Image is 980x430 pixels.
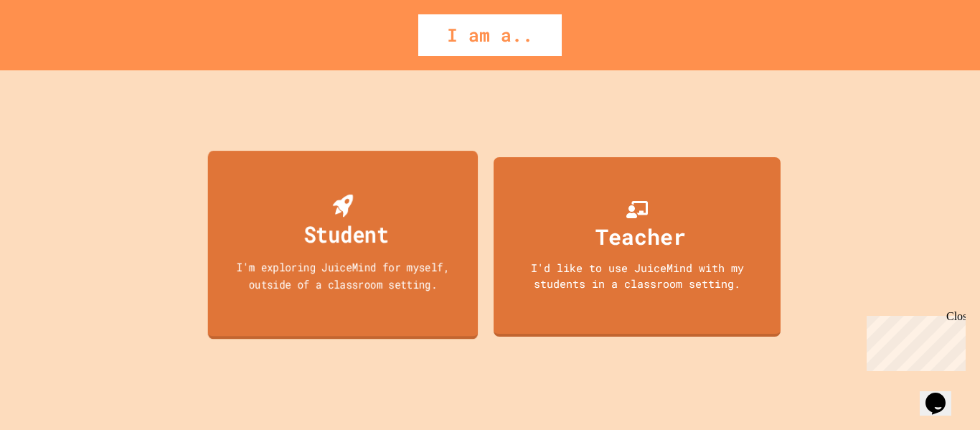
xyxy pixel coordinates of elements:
[303,217,389,251] div: Student
[920,373,966,416] iframe: chat widget
[222,258,465,292] div: I'm exploring JuiceMind for myself, outside of a classroom setting.
[595,220,686,253] div: Teacher
[6,6,99,91] div: Chat with us now!Close
[861,310,966,371] iframe: chat widget
[418,14,562,56] div: I am a..
[508,260,766,292] div: I'd like to use JuiceMind with my students in a classroom setting.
